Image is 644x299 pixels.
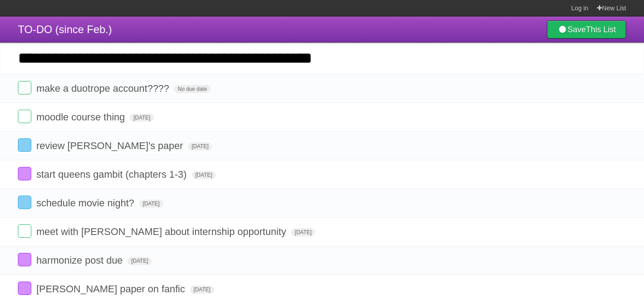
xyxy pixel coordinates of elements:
[36,283,187,295] span: [PERSON_NAME] paper on fanfic
[36,140,185,151] span: review [PERSON_NAME]'s paper
[36,226,288,237] span: meet with [PERSON_NAME] about internship opportunity
[36,169,189,180] span: start queens gambit (chapters 1-3)
[18,282,31,295] label: Done
[18,110,31,123] label: Done
[36,111,127,123] span: moodle course thing
[127,257,152,265] span: [DATE]
[36,255,125,266] span: harmonize post due
[36,197,136,209] span: schedule movie night?
[190,286,214,294] span: [DATE]
[18,224,31,238] label: Done
[36,83,171,94] span: make a duotrope account????
[174,85,210,93] span: No due date
[18,81,31,94] label: Done
[18,23,112,35] span: TO-DO (since Feb.)
[291,228,315,236] span: [DATE]
[130,114,154,122] span: [DATE]
[18,138,31,152] label: Done
[547,21,626,38] a: SaveThis List
[139,200,163,208] span: [DATE]
[188,142,212,150] span: [DATE]
[18,167,31,180] label: Done
[586,25,616,34] b: This List
[18,253,31,266] label: Done
[192,171,216,179] span: [DATE]
[18,196,31,209] label: Done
